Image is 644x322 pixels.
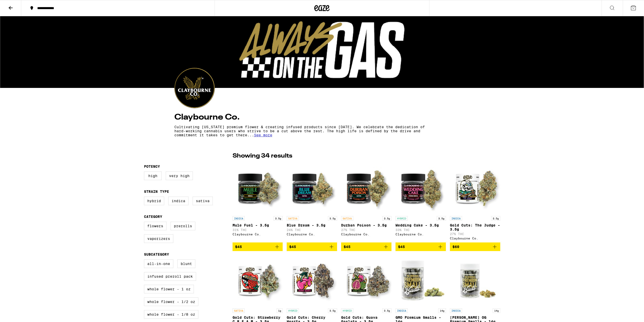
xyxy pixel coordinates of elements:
button: Add to bag [450,242,500,251]
p: 3.5g [328,216,337,221]
legend: Category [144,215,162,219]
label: Whole Flower - 1/8 oz [144,310,198,319]
p: HYBRID [287,308,299,313]
p: INDICA [233,216,245,221]
label: Infused Preroll Pack [144,272,196,281]
p: 3.5g [328,308,337,313]
img: Claybourne Co. - Gold Cuts: Strawberry C.R.E.A.M.- 3.5g [233,255,283,306]
label: Sativa [193,197,213,205]
a: Open page for Blue Dream - 3.5g from Claybourne Co. [287,163,337,242]
img: Claybourne Co. - Gold Cuts: Cherry Hearts - 3.5g [287,255,337,306]
label: Blunt [177,259,195,268]
p: SATIVA [287,216,299,221]
label: Whole Flower - 1 oz [144,285,194,293]
span: $45 [235,245,242,249]
label: Hybrid [144,197,164,205]
a: Open page for Durban Poison - 3.5g from Claybourne Co. [341,163,391,242]
p: Mule Fuel - 3.5g [233,223,283,227]
p: Durban Poison - 3.5g [341,223,391,227]
p: SATIVA [341,216,353,221]
legend: Potency [144,164,160,168]
span: $45 [289,245,296,249]
p: INDICA [450,308,462,313]
div: Claybourne Co. [450,237,500,240]
p: INDICA [396,308,408,313]
a: Open page for Gold Cuts: The Judge - 3.5g from Claybourne Co. [450,163,500,242]
p: Wedding Cake - 3.5g [396,223,446,227]
p: 31% THC [233,228,283,232]
p: Cultivating [US_STATE] premium flower & creating infused products since [DATE]. We celebrate the ... [174,125,425,137]
a: Open page for Wedding Cake - 3.5g from Claybourne Co. [396,163,446,242]
div: Claybourne Co. [233,233,283,236]
p: 27% THC [341,228,391,232]
span: See more [254,133,272,137]
label: All-In-One [144,259,173,268]
img: Claybourne Co. - Mule Fuel - 3.5g [233,163,283,214]
img: Claybourne Co. - King Louis OG Premium Smalls - 14g [450,255,500,306]
p: 24% THC [287,228,337,232]
p: Blue Dream - 3.5g [287,223,337,227]
img: Claybourne Co. - Gold Cuts: The Judge - 3.5g [450,163,500,214]
p: SATIVA [233,308,245,313]
p: 14g [438,308,446,313]
img: Claybourne Co. - GMO Premium Smalls - 14g [396,255,446,306]
span: $45 [398,245,405,249]
legend: Subcategory [144,252,169,256]
div: Claybourne Co. [287,233,337,236]
button: Add to bag [233,242,283,251]
button: Add to bag [396,242,446,251]
p: INDICA [450,216,462,221]
span: $45 [344,245,350,249]
p: 3.5g [274,216,283,221]
div: Claybourne Co. [396,233,446,236]
label: Very High [166,172,193,180]
label: Flowers [144,222,167,230]
label: Indica [168,197,189,205]
p: 1g [277,308,283,313]
div: Claybourne Co. [341,233,391,236]
p: 3.5g [437,216,446,221]
img: Claybourne Co. - Durban Poison - 3.5g [341,163,391,214]
a: Open page for Mule Fuel - 3.5g from Claybourne Co. [233,163,283,242]
p: 27% THC [450,232,500,236]
button: Add to bag [287,242,337,251]
p: HYBRID [396,216,408,221]
span: $60 [452,245,459,249]
p: Showing 34 results [233,152,292,160]
label: Prerolls [171,222,195,230]
p: 3.5g [382,216,391,221]
label: Whole Flower - 1/2 oz [144,297,198,306]
p: HYBRID [341,308,353,313]
p: 33% THC [396,228,446,232]
label: High [144,172,162,180]
p: 3.5g [491,216,500,221]
img: Claybourne Co. - Blue Dream - 3.5g [287,163,337,214]
h4: Claybourne Co. [174,113,470,121]
legend: Strain Type [144,190,169,194]
p: 14g [493,308,500,313]
p: Gold Cuts: The Judge - 3.5g [450,223,500,231]
img: Claybourne Co. - Wedding Cake - 3.5g [396,163,446,214]
img: Claybourne Co. - Gold Cuts: Guava Gaslato - 3.5g [341,255,391,306]
img: Claybourne Co. logo [175,68,215,108]
p: 3.5g [382,308,391,313]
button: Add to bag [341,242,391,251]
label: Vaporizers [144,234,173,243]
